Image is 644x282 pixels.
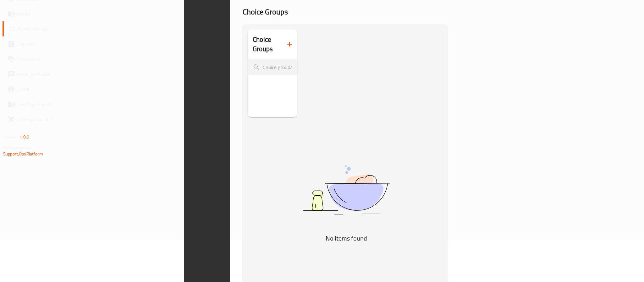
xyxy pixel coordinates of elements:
[16,70,102,78] span: Menu disclaimer
[243,5,288,19] span: Choice Groups
[16,100,102,108] span: Coverage Report
[3,52,107,67] a: Promotions
[19,133,29,141] span: 1.0.0
[253,35,282,54] h2: Choice Groups
[3,97,107,112] a: Coverage Report
[16,10,102,18] span: Menus
[3,112,107,127] a: Grocery Checklist
[3,36,107,52] a: Coupons
[3,82,107,97] a: Upsell
[16,55,102,63] span: Promotions
[268,149,425,232] img: dish.svg
[3,133,19,141] span: Version:
[248,59,297,75] input: search
[3,6,107,21] a: Menus
[18,25,102,33] span: Choice Groups
[3,21,107,36] a: Choice Groups
[16,85,102,93] span: Upsell
[16,40,102,48] span: Coupons
[3,67,107,82] a: Menu disclaimer
[3,150,43,158] a: Support.OpsPlatform
[16,116,102,123] span: Grocery Checklist
[3,144,32,152] span: Get support on:
[268,233,425,243] h5: No Items found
